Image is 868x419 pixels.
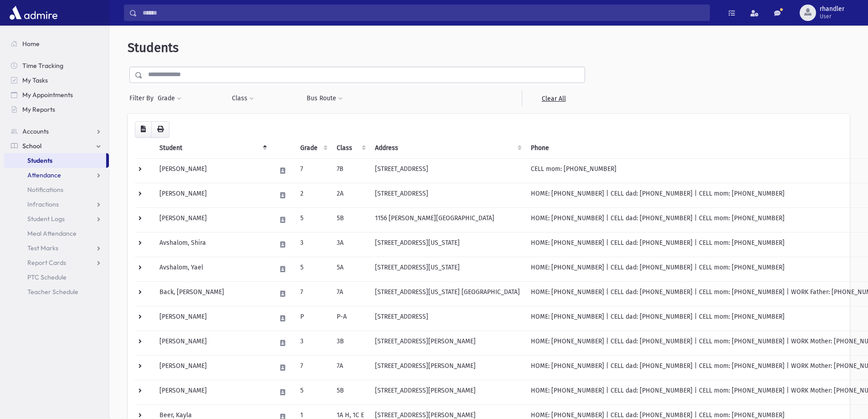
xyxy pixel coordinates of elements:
[331,355,370,380] td: 7A
[4,168,109,182] a: Attendance
[370,281,525,306] td: [STREET_ADDRESS][US_STATE] [GEOGRAPHIC_DATA]
[154,306,271,331] td: [PERSON_NAME]
[331,281,370,306] td: 7A
[22,142,41,150] span: School
[4,255,109,270] a: Report Cards
[154,138,271,159] th: Student: activate to sort column descending
[137,5,709,21] input: Search
[295,232,331,257] td: 3
[306,90,343,107] button: Bus Route
[331,257,370,281] td: 5A
[128,40,179,55] span: Students
[370,257,525,281] td: [STREET_ADDRESS][US_STATE]
[331,138,370,159] th: Class: activate to sort column ascending
[522,90,585,107] a: Clear All
[331,183,370,207] td: 2A
[370,355,525,380] td: [STREET_ADDRESS][PERSON_NAME]
[154,158,271,183] td: [PERSON_NAME]
[154,257,271,281] td: Avshalom, Yael
[295,158,331,183] td: 7
[4,212,109,226] a: Student Logs
[4,197,109,212] a: Infractions
[370,138,525,159] th: Address: activate to sort column ascending
[7,4,60,22] img: AdmirePro
[22,105,55,114] span: My Reports
[4,285,109,299] a: Teacher Schedule
[295,281,331,306] td: 7
[331,207,370,232] td: 5B
[154,380,271,404] td: [PERSON_NAME]
[370,158,525,183] td: [STREET_ADDRESS]
[27,288,78,296] span: Teacher Schedule
[27,200,59,208] span: Infractions
[370,331,525,355] td: [STREET_ADDRESS][PERSON_NAME]
[22,62,63,70] span: Time Tracking
[27,215,65,223] span: Student Logs
[154,281,271,306] td: Back, [PERSON_NAME]
[4,73,109,88] a: My Tasks
[4,58,109,73] a: Time Tracking
[231,90,254,107] button: Class
[154,183,271,207] td: [PERSON_NAME]
[331,158,370,183] td: 7B
[27,186,63,194] span: Notifications
[4,182,109,197] a: Notifications
[27,156,52,165] span: Students
[295,207,331,232] td: 5
[370,183,525,207] td: [STREET_ADDRESS]
[4,241,109,255] a: Test Marks
[154,355,271,380] td: [PERSON_NAME]
[22,127,49,135] span: Accounts
[151,121,169,138] button: Print
[27,244,58,252] span: Test Marks
[295,380,331,404] td: 5
[295,331,331,355] td: 3
[154,207,271,232] td: [PERSON_NAME]
[295,257,331,281] td: 5
[4,102,109,117] a: My Reports
[157,90,182,107] button: Grade
[4,270,109,285] a: PTC Schedule
[370,232,525,257] td: [STREET_ADDRESS][US_STATE]
[4,88,109,102] a: My Appointments
[22,40,40,48] span: Home
[4,36,109,51] a: Home
[820,5,844,13] span: rhandler
[4,124,109,139] a: Accounts
[4,226,109,241] a: Meal Attendance
[820,13,844,20] span: User
[295,306,331,331] td: P
[370,207,525,232] td: 1156 [PERSON_NAME][GEOGRAPHIC_DATA]
[295,355,331,380] td: 7
[27,259,66,267] span: Report Cards
[331,232,370,257] td: 3A
[27,273,67,281] span: PTC Schedule
[295,138,331,159] th: Grade: activate to sort column ascending
[135,121,152,138] button: CSV
[154,331,271,355] td: [PERSON_NAME]
[331,331,370,355] td: 3B
[370,380,525,404] td: [STREET_ADDRESS][PERSON_NAME]
[129,93,157,103] span: Filter By
[4,139,109,153] a: School
[27,171,61,179] span: Attendance
[370,306,525,331] td: [STREET_ADDRESS]
[331,380,370,404] td: 5B
[22,91,73,99] span: My Appointments
[27,229,77,238] span: Meal Attendance
[22,76,48,84] span: My Tasks
[331,306,370,331] td: P-A
[295,183,331,207] td: 2
[4,153,106,168] a: Students
[154,232,271,257] td: Avshalom, Shira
